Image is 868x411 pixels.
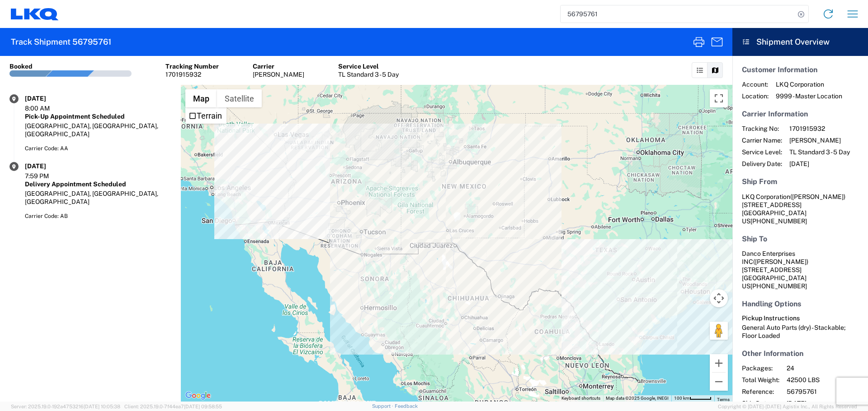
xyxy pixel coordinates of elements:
span: 42500 LBS [787,376,864,384]
div: [DATE] [25,162,70,170]
span: [PHONE_NUMBER] [750,217,807,225]
div: Carrier [253,62,304,70]
h5: Handling Options [742,300,859,308]
address: [GEOGRAPHIC_DATA] US [742,193,859,225]
span: ([PERSON_NAME]) [790,193,845,200]
div: Carrier Code: AB [25,212,171,220]
button: Drag Pegman onto the map to open Street View [710,322,728,340]
span: LKQ Corporation [742,193,790,200]
div: Service Level [338,62,399,70]
div: [DATE] [25,94,70,102]
span: Service Level: [742,148,782,156]
span: 24 [787,364,864,372]
div: Tracking Number [165,62,219,70]
a: Terms [717,397,730,402]
img: Google [183,390,213,402]
span: [DATE] [787,399,864,407]
label: Terrain [197,111,222,120]
h5: Ship From [742,177,859,186]
span: Copyright © [DATE]-[DATE] Agistix Inc., All Rights Reserved [718,402,857,411]
div: 7:59 PM [25,172,70,180]
span: [DATE] 10:05:38 [84,404,120,409]
span: Server: 2025.19.0-192a4753216 [11,404,120,409]
div: [GEOGRAPHIC_DATA], [GEOGRAPHIC_DATA], [GEOGRAPHIC_DATA] [25,122,171,138]
span: Location: [742,92,769,100]
span: Ship Date: [742,399,779,407]
button: Map camera controls [710,289,728,307]
a: Feedback [395,403,418,409]
span: [DATE] [789,160,850,168]
span: LKQ Corporation [776,80,842,88]
span: 100 km [674,396,689,401]
input: Shipment, tracking or reference number [561,5,795,23]
div: Booked [9,62,33,70]
address: [GEOGRAPHIC_DATA] US [742,249,859,290]
span: [DATE] 09:58:55 [184,404,222,409]
span: Client: 2025.19.0-7f44ea7 [124,404,222,409]
span: Reference: [742,388,779,396]
span: Carrier Name: [742,136,782,144]
div: Delivery Appointment Scheduled [25,180,171,188]
span: ([PERSON_NAME]) [753,258,808,265]
a: Open this area in Google Maps (opens a new window) [183,390,213,402]
h5: Customer Information [742,65,859,74]
div: Carrier Code: AA [25,144,171,152]
span: Tracking No: [742,125,782,133]
button: Show street map [185,89,217,107]
div: Pick-Up Appointment Scheduled [25,112,171,120]
div: TL Standard 3 - 5 Day [338,70,399,79]
h5: Ship To [742,235,859,243]
div: [PERSON_NAME] [253,70,304,79]
span: Delivery Date: [742,160,782,168]
div: 1701915932 [165,70,219,79]
span: Map data ©2025 Google, INEGI [606,396,669,401]
button: Keyboard shortcuts [561,395,600,402]
span: Packages: [742,364,779,372]
span: 1701915932 [789,125,850,133]
li: Terrain [186,108,226,123]
button: Zoom out [710,373,728,391]
button: Toggle fullscreen view [710,89,728,107]
span: TL Standard 3 - 5 Day [789,148,850,156]
header: Shipment Overview [732,28,868,56]
span: Account: [742,80,769,88]
button: Map Scale: 100 km per 45 pixels [671,395,714,402]
span: 9999 - Master Location [776,92,842,100]
span: [STREET_ADDRESS] [742,201,802,208]
span: Danco Enterprises INC [STREET_ADDRESS] [742,250,808,273]
button: Zoom in [710,354,728,372]
div: 8:00 AM [25,104,70,112]
span: Total Weight: [742,376,779,384]
span: [PHONE_NUMBER] [750,282,807,290]
button: Show satellite imagery [217,89,262,107]
span: 56795761 [787,388,864,396]
ul: Show street map [185,107,226,124]
h2: Track Shipment 56795761 [11,37,111,47]
h5: Other Information [742,349,859,358]
div: [GEOGRAPHIC_DATA], [GEOGRAPHIC_DATA], [GEOGRAPHIC_DATA] [25,189,171,206]
a: Support [372,403,395,409]
h6: Pickup Instructions [742,314,859,322]
span: [PERSON_NAME] [789,136,850,144]
h5: Carrier Information [742,110,859,118]
div: General Auto Parts (dry) - Stackable; Floor Loaded [742,323,859,340]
